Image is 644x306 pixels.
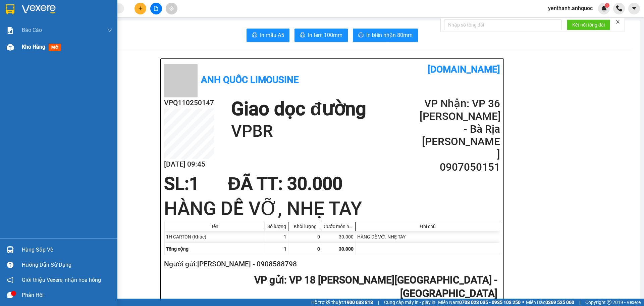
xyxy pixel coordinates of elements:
[543,4,598,12] span: yenthanh.anhquoc
[353,29,418,42] button: printerIn biên nhận 80mm
[247,29,289,42] button: printerIn mẫu A5
[265,231,288,243] div: 1
[631,5,637,11] span: caret-down
[22,26,42,34] span: Báo cáo
[308,31,342,39] span: In tem 100mm
[6,46,74,54] div: [PERSON_NAME]
[22,260,112,270] div: Hướng dẫn sử dụng
[438,299,521,306] span: Miền Nam
[254,274,284,286] span: VP gửi
[107,28,112,33] span: down
[7,262,13,268] span: question-circle
[22,290,112,300] div: Phản hồi
[22,245,112,255] div: Hàng sắp về
[231,121,366,142] h1: VPBR
[601,5,607,11] img: icon-new-feature
[166,3,177,14] button: aim
[311,299,373,306] span: Hỗ trợ kỹ thuật:
[344,300,373,305] strong: 1900 633 818
[6,4,14,14] img: logo-vxr
[78,6,95,13] span: Nhận:
[78,30,132,38] div: [PERSON_NAME]
[166,224,263,229] div: Tên
[169,6,174,11] span: aim
[357,224,498,229] div: Ghi chú
[366,31,413,39] span: In biên nhận 80mm
[164,231,265,243] div: 1H CARTON (Khác)
[164,159,214,170] h2: [DATE] 09:45
[607,300,611,305] span: copyright
[444,19,561,30] input: Nhập số tổng đài
[6,6,16,13] span: Gửi:
[378,299,379,306] span: |
[522,301,524,304] span: ⚪️
[252,32,257,39] span: printer
[166,246,189,252] span: Tổng cộng
[150,3,162,14] button: file-add
[22,44,45,50] span: Kho hàng
[7,44,14,51] img: warehouse-icon
[164,97,214,108] h2: VPQ110250147
[228,173,342,194] span: ĐÃ TT : 30.000
[7,277,13,283] span: notification
[164,273,497,301] h2: : VP 18 [PERSON_NAME][GEOGRAPHIC_DATA] - [GEOGRAPHIC_DATA]
[260,31,284,39] span: In mẫu A5
[164,259,497,270] h2: Người gửi: [PERSON_NAME] - 0908588798
[317,246,320,252] span: 0
[605,3,609,8] sup: 1
[459,300,521,305] strong: 0708 023 035 - 0935 103 250
[231,97,366,121] h1: Giao dọc đường
[628,3,640,14] button: caret-down
[420,161,500,174] h2: 0907050151
[420,97,500,135] h2: VP Nhận: VP 36 [PERSON_NAME] - Bà Rịa
[22,276,101,284] span: Giới thiệu Vexere, nhận hoa hồng
[189,173,199,194] span: 1
[420,135,500,161] h2: [PERSON_NAME]
[572,21,605,29] span: Kết nối tổng đài
[164,173,189,194] span: SL:
[7,27,14,34] img: solution-icon
[201,74,299,85] b: Anh Quốc Limousine
[324,224,354,229] div: Cước món hàng
[339,246,354,252] span: 30.000
[6,6,74,46] div: VP 18 [PERSON_NAME][GEOGRAPHIC_DATA] - [GEOGRAPHIC_DATA]
[88,47,114,59] span: VPBR
[7,292,13,298] span: message
[579,299,580,306] span: |
[154,6,158,11] span: file-add
[288,231,322,243] div: 0
[300,32,305,39] span: printer
[138,6,143,11] span: plus
[267,224,286,229] div: Số lượng
[7,246,14,253] img: warehouse-icon
[615,19,620,24] span: close
[428,64,500,75] b: [DOMAIN_NAME]
[78,38,132,47] div: 0907050151
[284,246,286,252] span: 1
[49,44,61,51] span: mới
[164,195,500,222] h1: HÀNG DỄ VỠ, NHẸ TAY
[526,299,574,306] span: Miền Bắc
[567,19,610,30] button: Kết nối tổng đài
[606,3,608,8] span: 1
[78,6,132,30] div: VP 36 [PERSON_NAME] - Bà Rịa
[545,300,574,305] strong: 0369 525 060
[358,32,364,39] span: printer
[384,299,436,306] span: Cung cấp máy in - giấy in:
[616,5,622,11] img: phone-icon
[294,29,348,42] button: printerIn tem 100mm
[322,231,356,243] div: 30.000
[290,224,320,229] div: Khối lượng
[356,231,500,243] div: HÀNG DỄ VỠ, NHẸ TAY
[135,3,146,14] button: plus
